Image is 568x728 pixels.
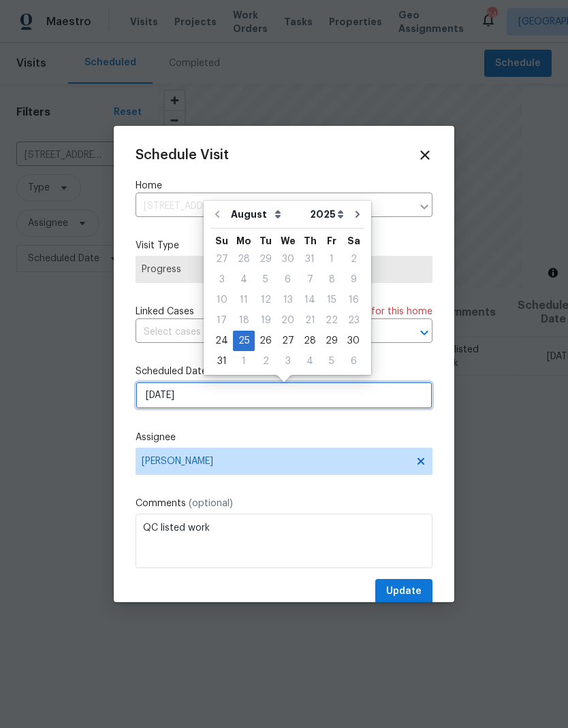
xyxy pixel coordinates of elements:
[321,352,343,371] div: 5
[321,269,343,290] div: Fri Aug 08 2025
[233,269,255,290] div: Mon Aug 04 2025
[136,365,432,378] label: Scheduled Date
[386,583,422,600] span: Update
[343,310,364,331] div: Sat Aug 23 2025
[233,310,255,331] div: Mon Aug 18 2025
[277,270,299,289] div: 6
[255,291,277,310] div: 12
[277,331,299,350] div: 27
[321,270,343,289] div: 8
[142,263,426,276] span: Progress
[210,311,233,330] div: 17
[343,291,364,310] div: 16
[215,236,228,246] abbr: Sunday
[136,239,432,252] label: Visit Type
[343,331,364,350] div: 30
[255,270,277,289] div: 5
[233,290,255,310] div: Mon Aug 11 2025
[233,311,255,330] div: 18
[343,352,364,371] div: 6
[343,331,364,351] div: Sat Aug 30 2025
[277,351,299,371] div: Wed Sep 03 2025
[233,250,255,269] div: 28
[347,201,368,228] button: Go to next month
[136,305,194,318] span: Linked Cases
[299,351,321,371] div: Thu Sep 04 2025
[321,311,343,330] div: 22
[306,204,347,225] select: Year
[321,331,343,350] div: 29
[136,196,412,217] input: Enter in an address
[210,269,233,290] div: Sun Aug 03 2025
[277,290,299,310] div: Wed Aug 13 2025
[210,351,233,371] div: Sun Aug 31 2025
[277,331,299,351] div: Wed Aug 27 2025
[299,331,321,351] div: Thu Aug 28 2025
[321,290,343,310] div: Fri Aug 15 2025
[375,579,432,604] button: Update
[210,291,233,310] div: 10
[255,352,277,371] div: 2
[277,250,299,269] div: 30
[321,250,343,269] div: 1
[299,352,321,371] div: 4
[277,249,299,269] div: Wed Jul 30 2025
[415,323,434,342] button: Open
[255,269,277,290] div: Tue Aug 05 2025
[210,310,233,331] div: Sun Aug 17 2025
[343,270,364,289] div: 9
[255,331,277,350] div: 26
[321,291,343,310] div: 15
[343,311,364,330] div: 23
[327,236,336,246] abbr: Friday
[255,311,277,330] div: 19
[299,290,321,310] div: Thu Aug 14 2025
[136,179,432,193] label: Home
[417,148,432,163] span: Close
[189,499,233,508] span: (optional)
[136,514,432,568] textarea: QC listed work
[136,497,432,510] label: Comments
[299,331,321,350] div: 28
[255,331,277,351] div: Tue Aug 26 2025
[277,291,299,310] div: 13
[343,249,364,269] div: Sat Aug 02 2025
[210,290,233,310] div: Sun Aug 10 2025
[233,249,255,269] div: Mon Jul 28 2025
[304,236,317,246] abbr: Thursday
[136,431,432,444] label: Assignee
[233,351,255,371] div: Mon Sep 01 2025
[210,331,233,351] div: Sun Aug 24 2025
[233,270,255,289] div: 4
[343,250,364,269] div: 2
[277,311,299,330] div: 20
[210,352,233,371] div: 31
[227,204,306,225] select: Month
[299,249,321,269] div: Thu Jul 31 2025
[210,331,233,350] div: 24
[136,322,394,343] input: Select cases
[136,148,229,162] span: Schedule Visit
[321,310,343,331] div: Fri Aug 22 2025
[299,270,321,289] div: 7
[299,310,321,331] div: Thu Aug 21 2025
[281,236,296,246] abbr: Wednesday
[233,331,255,350] div: 25
[210,270,233,289] div: 3
[277,269,299,290] div: Wed Aug 06 2025
[343,269,364,290] div: Sat Aug 09 2025
[233,331,255,351] div: Mon Aug 25 2025
[299,311,321,330] div: 21
[236,236,251,246] abbr: Monday
[343,351,364,371] div: Sat Sep 06 2025
[299,250,321,269] div: 31
[142,456,409,467] span: [PERSON_NAME]
[233,291,255,310] div: 11
[255,351,277,371] div: Tue Sep 02 2025
[321,331,343,351] div: Fri Aug 29 2025
[299,269,321,290] div: Thu Aug 07 2025
[207,201,227,228] button: Go to previous month
[259,236,272,246] abbr: Tuesday
[277,352,299,371] div: 3
[299,291,321,310] div: 14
